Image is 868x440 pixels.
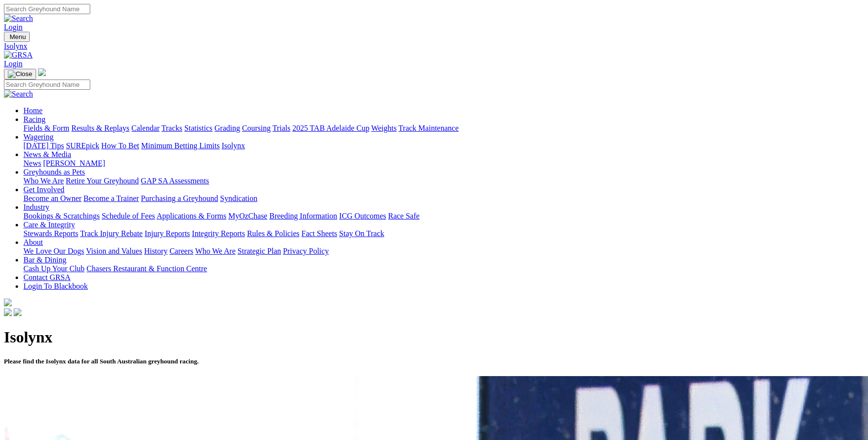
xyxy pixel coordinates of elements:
[144,247,167,255] a: History
[242,124,271,132] a: Coursing
[23,212,864,220] div: Industry
[4,90,33,99] img: Search
[247,229,300,238] a: Rules & Policies
[272,124,290,132] a: Trials
[23,203,49,211] a: Industry
[23,264,84,273] a: Cash Up Your Club
[4,328,864,346] h1: Isolynx
[23,256,66,264] a: Bar & Dining
[144,229,190,238] a: Injury Reports
[228,212,267,220] a: MyOzChase
[371,124,397,132] a: Weights
[184,124,213,132] a: Statistics
[23,273,70,281] a: Contact GRSA
[238,247,281,255] a: Strategic Plan
[43,159,105,167] a: [PERSON_NAME]
[23,247,84,255] a: We Love Our Dogs
[23,141,864,150] div: Wagering
[23,194,864,203] div: Get Involved
[161,124,182,132] a: Tracks
[23,168,85,176] a: Greyhounds as Pets
[14,308,21,316] img: twitter.svg
[23,133,54,141] a: Wagering
[23,194,81,202] a: Become an Owner
[4,14,33,23] img: Search
[283,247,329,255] a: Privacy Policy
[195,247,236,255] a: Who We Are
[23,159,864,168] div: News & Media
[23,124,69,132] a: Fields & Form
[339,229,384,238] a: Stay On Track
[269,212,337,220] a: Breeding Information
[292,124,369,132] a: 2025 TAB Adelaide Cup
[23,115,45,123] a: Racing
[80,229,142,238] a: Track Injury Rebate
[141,194,218,202] a: Purchasing a Greyhound
[4,60,22,68] a: Login
[4,42,864,51] a: Isolynx
[23,177,64,185] a: Who We Are
[4,308,12,316] img: facebook.svg
[131,124,160,132] a: Calendar
[23,212,100,220] a: Bookings & Scratchings
[23,124,864,133] div: Racing
[23,220,75,229] a: Care & Integrity
[23,141,64,150] a: [DATE] Tips
[4,358,864,365] h5: Please find the Isolynx data for all South Australian greyhound racing.
[141,177,209,185] a: GAP SA Assessments
[23,264,864,273] div: Bar & Dining
[101,212,155,220] a: Schedule of Fees
[169,247,193,255] a: Careers
[388,212,419,220] a: Race Safe
[10,33,26,40] span: Menu
[38,68,46,76] img: logo-grsa-white.png
[141,141,220,150] a: Minimum Betting Limits
[302,229,337,238] a: Fact Sheets
[23,238,43,246] a: About
[4,69,36,80] button: Toggle navigation
[66,141,99,150] a: SUREpick
[86,264,207,273] a: Chasers Restaurant & Function Centre
[23,229,78,238] a: Stewards Reports
[4,23,22,31] a: Login
[4,4,90,14] input: Search
[4,80,90,90] input: Search
[23,177,864,185] div: Greyhounds as Pets
[8,70,32,78] img: Close
[222,141,245,150] a: Isolynx
[339,212,386,220] a: ICG Outcomes
[215,124,240,132] a: Grading
[23,247,864,256] div: About
[399,124,459,132] a: Track Maintenance
[101,141,140,150] a: How To Bet
[23,106,42,115] a: Home
[86,247,142,255] a: Vision and Values
[66,177,139,185] a: Retire Your Greyhound
[192,229,245,238] a: Integrity Reports
[71,124,129,132] a: Results & Replays
[157,212,226,220] a: Applications & Forms
[23,150,71,159] a: News & Media
[4,32,30,42] button: Toggle navigation
[220,194,257,202] a: Syndication
[23,159,41,167] a: News
[23,229,864,238] div: Care & Integrity
[4,299,12,306] img: logo-grsa-white.png
[23,282,88,290] a: Login To Blackbook
[23,185,64,194] a: Get Involved
[4,51,33,60] img: GRSA
[83,194,139,202] a: Become a Trainer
